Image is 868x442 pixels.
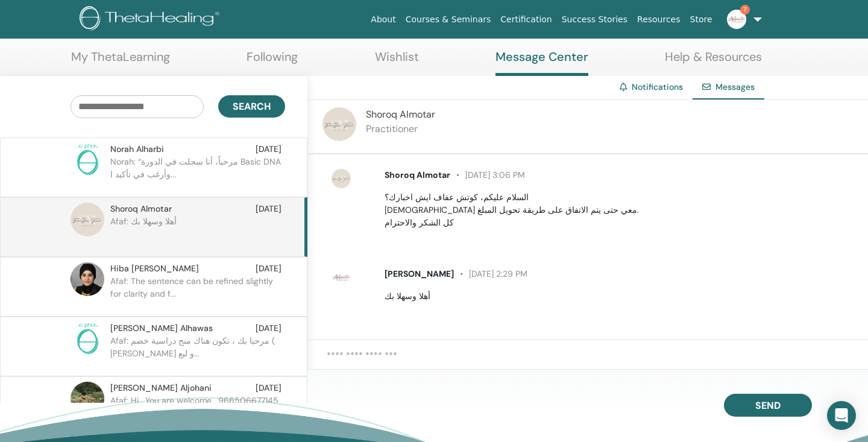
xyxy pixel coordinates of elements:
[110,143,164,156] span: Norah Alharbi
[375,49,419,73] a: Wishlist
[632,81,683,92] a: Notifications
[247,49,298,73] a: Following
[495,8,556,31] a: Certification
[71,262,104,296] img: default.jpg
[385,290,854,303] p: أهلا وسهلا بك
[715,81,755,92] span: Messages
[724,394,812,417] button: Send
[685,8,717,31] a: Store
[71,49,170,73] a: My ThetaLearning
[110,382,212,394] span: [PERSON_NAME] Aljohani
[110,215,285,251] p: Afaf: أهلا وسهلا بك
[110,262,199,275] span: Hiba [PERSON_NAME]
[256,262,281,275] span: [DATE]
[110,156,285,192] p: Norah: “مرحباً، أنا سجلت في الدورة Basic DNA وأرغب في تأكيد ا...
[256,203,281,215] span: [DATE]
[366,108,435,121] span: Shoroq Almotar
[71,322,104,356] img: no-photo.png
[665,49,762,73] a: Help & Resources
[450,169,525,180] span: [DATE] 3:06 PM
[827,401,856,430] div: Open Intercom Messenger
[71,143,104,177] img: no-photo.png
[110,335,285,371] p: Afaf: مرحبا بك ، تكون هناك منح دراسية خصم ( [PERSON_NAME] و لبع...
[557,8,632,31] a: Success Stories
[233,100,271,113] span: Search
[322,107,356,141] img: default.jpg
[385,191,854,229] p: السلام عليكم، كوتش عفاف ايش اخبارك؟ [DEMOGRAPHIC_DATA] معي حتى يتم الاتفاق على طريقة تحويل المبلغ...
[256,143,281,156] span: [DATE]
[366,8,400,31] a: About
[110,394,285,431] p: Afaf: Hi , You are welcome , 966506677145
[755,399,781,412] span: Send
[110,275,285,311] p: Afaf: The sentence can be refined slightly for clarity and f...
[385,169,450,180] span: Shoroq Almotar
[110,322,213,335] span: [PERSON_NAME] Alhawas
[366,122,435,136] p: Practitioner
[332,268,351,287] img: default.jpg
[454,268,527,279] span: [DATE] 2:29 PM
[495,49,588,76] a: Message Center
[80,6,224,33] img: logo.png
[632,8,685,31] a: Resources
[727,10,746,29] img: default.jpg
[256,382,281,394] span: [DATE]
[71,382,104,415] img: default.jpg
[740,5,750,14] span: 7
[332,169,351,188] img: default.jpg
[110,203,172,215] span: Shoroq Almotar
[385,268,454,279] span: [PERSON_NAME]
[218,95,285,118] button: Search
[401,8,496,31] a: Courses & Seminars
[256,322,281,335] span: [DATE]
[71,203,104,236] img: default.jpg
